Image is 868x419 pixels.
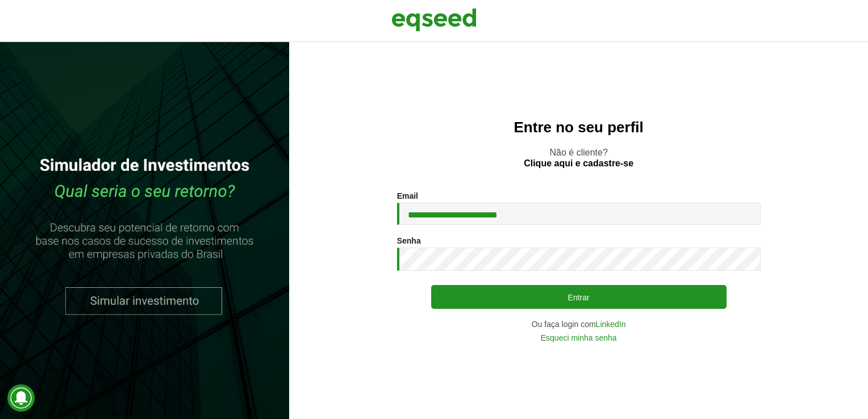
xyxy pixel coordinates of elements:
[596,320,626,328] a: LinkedIn
[312,119,845,136] h2: Entre no seu perfil
[397,320,761,328] div: Ou faça login com
[431,285,727,309] button: Entrar
[312,147,845,169] p: Não é cliente?
[541,334,617,342] a: Esqueci minha senha
[397,237,421,245] label: Senha
[391,6,477,34] img: EqSeed Logo
[524,159,633,168] a: Clique aqui e cadastre-se
[397,192,418,200] label: Email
